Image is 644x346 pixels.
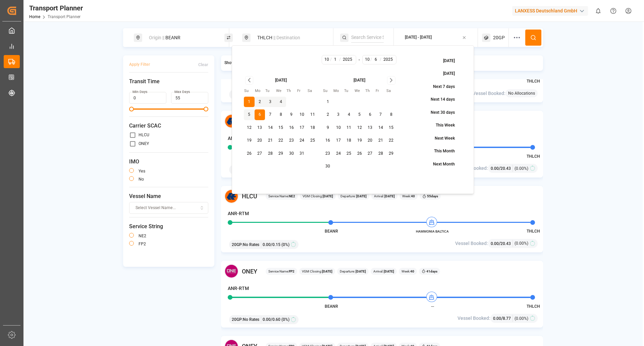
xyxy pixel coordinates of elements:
label: no [139,177,144,181]
b: 40 [411,194,415,198]
button: 9 [286,109,297,120]
button: 23 [323,148,333,159]
span: VGM Closing: [303,194,333,199]
th: Wednesday [276,88,286,94]
button: [DATE] - [DATE] [398,31,474,44]
button: 11 [307,109,318,120]
button: 25 [344,148,355,159]
b: [DATE] [322,269,332,273]
button: 10 [297,109,308,120]
span: 20.43 [500,166,511,171]
button: 14 [375,122,386,133]
h4: ANR-RTM [228,285,249,292]
span: THLCH [527,79,540,84]
button: 5 [244,109,255,120]
span: THLCH [527,229,540,234]
button: 12 [244,122,255,133]
button: 31 [297,148,308,159]
span: (0.00%) [515,165,528,171]
div: [DATE] [275,78,287,84]
span: / [370,57,372,63]
input: D [372,57,380,63]
span: Week: [401,269,414,274]
span: (0%) [281,242,289,248]
div: / [491,165,513,172]
span: 20GP : [232,242,243,248]
button: 21 [375,135,386,146]
button: 26 [354,148,365,159]
button: 7 [375,109,386,120]
button: 6 [365,109,376,120]
span: (0.00%) [515,315,528,322]
button: 19 [354,135,365,146]
b: [DATE] [355,269,366,273]
span: || Destination [273,35,300,40]
button: 2 [323,109,333,120]
input: YYYY [340,57,355,63]
button: Help Center [606,3,621,18]
a: Home [29,14,40,19]
span: Vessel Booked: [473,90,505,97]
label: NE2 [139,234,146,238]
label: ONEY [139,142,149,146]
span: --- [414,304,451,309]
button: 4 [344,109,355,120]
div: LANXESS Deutschland GmbH [512,6,588,16]
button: Next 14 days [415,94,462,106]
b: FP2 [289,269,294,273]
button: LANXESS Deutschland GmbH [512,4,591,17]
button: 24 [297,135,308,146]
span: (0.00%) [515,240,528,246]
button: [DATE] [428,55,462,67]
th: Saturday [307,88,318,94]
button: 29 [386,148,397,159]
button: 26 [244,148,255,159]
button: 22 [276,135,286,146]
button: 18 [307,122,318,133]
button: Clear [198,59,208,70]
span: Minimum [129,107,134,111]
div: THLCH [253,32,326,44]
th: Tuesday [265,88,276,94]
span: HAMMONIA BALTICA [414,229,451,234]
button: 15 [276,122,286,133]
b: 40 [410,269,414,273]
button: 20 [365,135,376,146]
span: Week: [402,194,415,199]
button: 19 [244,135,255,146]
button: 25 [307,135,318,146]
label: Min Days [132,90,147,94]
span: Service Name: [268,194,295,199]
b: 41 days [426,269,437,273]
b: [DATE] [356,194,367,198]
span: VGM Closing: [302,269,332,274]
button: 28 [375,148,386,159]
button: 23 [286,135,297,146]
button: Next 7 days [418,81,462,93]
span: 0.00 [493,316,501,321]
button: Go to previous month [245,76,254,85]
h4: ANR-RTM [228,210,249,217]
button: 28 [265,148,276,159]
span: 0.00 / 0.60 [263,316,280,323]
div: Transport Planner [29,3,83,13]
span: / [330,57,332,63]
button: 30 [323,161,333,172]
span: Vessel Booked: [458,315,490,322]
button: This Month [419,146,462,157]
span: ONEY [242,267,257,276]
th: Tuesday [344,88,355,94]
button: 1 [244,97,255,107]
span: HLCU [242,192,257,201]
button: 14 [265,122,276,133]
button: 1 [323,97,333,107]
span: Service Name: [268,269,294,274]
span: Departure: [340,194,367,199]
button: This Week [420,120,462,132]
button: 5 [354,109,365,120]
span: THLCH [527,304,540,309]
th: Sunday [244,88,255,94]
th: Thursday [286,88,297,94]
button: 16 [286,122,297,133]
button: 13 [365,122,376,133]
